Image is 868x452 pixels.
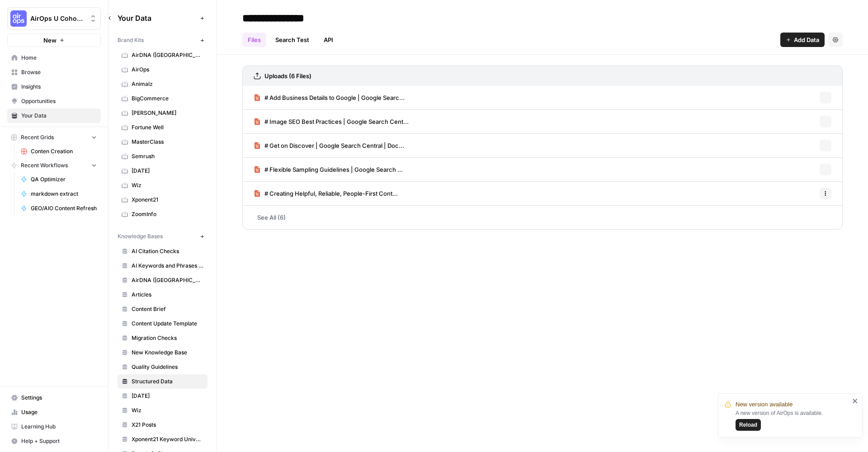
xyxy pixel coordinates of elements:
span: X21 Posts [132,421,203,429]
a: BigCommerce [118,91,208,106]
a: Semrush [118,149,208,164]
span: Content Update Template [132,320,203,328]
a: X21 Posts [118,418,208,432]
span: Learning Hub [21,423,97,431]
a: MasterClass [118,135,208,149]
span: Xponent21 Keyword Universe [132,435,203,443]
a: Fortune Well [118,120,208,135]
a: # Image SEO Best Practices | Google Search Cent... [254,110,409,133]
span: GEO/AIO Content Refresh [31,204,97,212]
h3: Uploads (6 Files) [264,71,311,80]
a: Your Data [7,108,101,123]
div: A new version of AirOps is available. [736,409,849,431]
span: Content Brief [132,305,203,313]
a: # Add Business Details to Google | Google Searc... [254,86,405,109]
span: [DATE] [132,167,203,175]
span: AirOps [132,66,203,74]
span: Browse [21,68,97,76]
span: Settings [21,394,97,402]
button: Recent Grids [7,131,101,144]
a: Files [242,33,266,47]
span: Fortune Well [132,123,203,132]
a: Usage [7,405,101,419]
span: # Add Business Details to Google | Google Searc... [264,93,405,102]
a: Uploads (6 Files) [254,66,311,86]
span: Recent Grids [21,133,54,141]
span: New Knowledge Base [132,348,203,357]
span: # Creating Helpful, Reliable, People-First Cont... [264,189,398,198]
a: Learning Hub [7,419,101,434]
span: # Get on Discover | Google Search Central | Doc... [264,141,404,150]
span: AirDNA ([GEOGRAPHIC_DATA]) [132,276,203,284]
span: BigCommerce [132,94,203,103]
a: [PERSON_NAME] [118,106,208,120]
a: Content Brief [118,302,208,316]
span: MasterClass [132,138,203,146]
span: QA Optimizer [31,175,97,184]
span: AI Citation Checks [132,247,203,255]
a: Search Test [270,33,315,47]
span: [PERSON_NAME] [132,109,203,117]
span: Wiz [132,181,203,189]
a: Browse [7,65,101,80]
a: Structured Data [118,374,208,389]
span: Usage [21,408,97,416]
a: Home [7,51,101,65]
button: Workspace: AirOps U Cohort 1 [7,7,101,30]
a: Quality Guidelines [118,360,208,374]
span: # Flexible Sampling Guidelines | Google Search ... [264,165,403,174]
a: API [318,33,339,47]
a: Xponent21 Keyword Universe [118,432,208,447]
a: # Get on Discover | Google Search Central | Doc... [254,134,404,157]
span: Your Data [118,13,197,24]
a: Insights [7,80,101,94]
a: # Flexible Sampling Guidelines | Google Search ... [254,158,403,181]
a: markdown extract [17,187,101,201]
span: Migration Checks [132,334,203,342]
span: Home [21,54,97,62]
button: Help + Support [7,434,101,448]
a: New Knowledge Base [118,345,208,360]
a: AirDNA ([GEOGRAPHIC_DATA]) [118,48,208,62]
button: Recent Workflows [7,159,101,172]
a: Wiz [118,178,208,193]
a: Wiz [118,403,208,418]
span: Recent Workflows [21,161,68,169]
a: QA Optimizer [17,172,101,187]
span: Reload [739,421,757,429]
span: New version available [736,400,793,409]
span: Opportunities [21,97,97,105]
a: Conten Creation [17,144,101,159]
a: # Creating Helpful, Reliable, People-First Cont... [254,182,398,205]
span: # Image SEO Best Practices | Google Search Cent... [264,117,409,126]
span: AirDNA ([GEOGRAPHIC_DATA]) [132,51,203,59]
span: Semrush [132,152,203,160]
span: Wiz [132,406,203,414]
a: Migration Checks [118,331,208,345]
span: Insights [21,83,97,91]
a: Articles [118,287,208,302]
span: Add Data [794,35,819,44]
span: Xponent21 [132,196,203,204]
button: Reload [736,419,761,431]
span: New [43,36,57,45]
span: AirOps U Cohort 1 [30,14,85,23]
a: Xponent21 [118,193,208,207]
button: Add Data [780,33,825,47]
span: AI Keywords and Phrases to Avoid [132,262,203,270]
a: AI Citation Checks [118,244,208,259]
span: Knowledge Bases [118,232,163,240]
button: New [7,33,101,47]
a: [DATE] [118,164,208,178]
a: AI Keywords and Phrases to Avoid [118,259,208,273]
a: Opportunities [7,94,101,108]
a: Animalz [118,77,208,91]
span: Conten Creation [31,147,97,155]
span: Animalz [132,80,203,88]
a: Content Update Template [118,316,208,331]
span: Your Data [21,112,97,120]
span: Articles [132,291,203,299]
a: AirDNA ([GEOGRAPHIC_DATA]) [118,273,208,287]
a: Settings [7,391,101,405]
a: [DATE] [118,389,208,403]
